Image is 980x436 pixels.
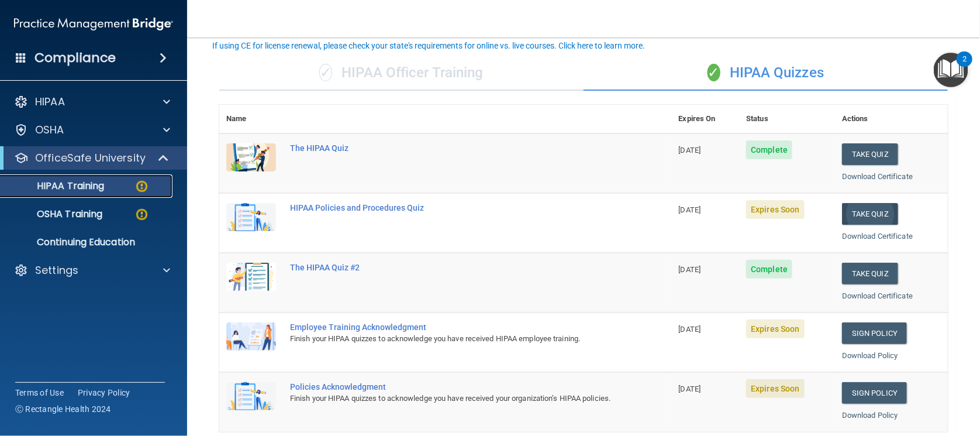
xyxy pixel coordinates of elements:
[14,263,170,277] a: Settings
[35,151,146,165] p: OfficeSafe University
[211,40,647,52] button: If using CE for license renewal, please check your state's requirements for online vs. live cours...
[679,265,701,274] span: [DATE]
[679,325,701,334] span: [DATE]
[842,411,898,420] a: Download Policy
[35,95,65,109] p: HIPAA
[290,332,613,346] div: Finish your HIPAA quizzes to acknowledge you have received HIPAA employee training.
[319,64,332,81] span: ✓
[842,232,913,241] a: Download Certificate
[14,151,170,165] a: OfficeSafe University
[219,105,283,133] th: Name
[842,351,898,360] a: Download Policy
[934,53,968,87] button: Open Resource Center, 2 new notifications
[746,260,792,279] span: Complete
[14,95,170,109] a: HIPAA
[842,143,898,165] button: Take Quiz
[290,263,613,272] div: The HIPAA Quiz #2
[835,105,948,133] th: Actions
[842,203,898,225] button: Take Quiz
[842,291,913,300] a: Download Certificate
[842,263,898,284] button: Take Quiz
[8,180,104,192] p: HIPAA Training
[290,322,613,332] div: Employee Training Acknowledgment
[842,322,907,344] a: Sign Policy
[14,12,173,36] img: PMB logo
[672,105,740,133] th: Expires On
[746,140,792,159] span: Complete
[739,105,835,133] th: Status
[679,384,701,393] span: [DATE]
[679,146,701,155] span: [DATE]
[679,205,701,214] span: [DATE]
[8,236,167,248] p: Continuing Education
[842,382,907,404] a: Sign Policy
[290,203,613,212] div: HIPAA Policies and Procedures Quiz
[15,387,64,399] a: Terms of Use
[746,200,804,219] span: Expires Soon
[584,56,948,91] div: HIPAA Quizzes
[962,59,967,74] div: 2
[708,64,720,81] span: ✓
[35,263,78,277] p: Settings
[212,42,645,50] div: If using CE for license renewal, please check your state's requirements for online vs. live cours...
[219,56,584,91] div: HIPAA Officer Training
[134,207,149,222] img: warning-circle.0cc9ac19.png
[134,179,149,194] img: warning-circle.0cc9ac19.png
[746,320,804,338] span: Expires Soon
[34,50,116,66] h4: Compliance
[14,123,170,137] a: OSHA
[290,392,613,406] div: Finish your HIPAA quizzes to acknowledge you have received your organization’s HIPAA policies.
[15,403,111,415] span: Ⓒ Rectangle Health 2024
[842,172,913,181] a: Download Certificate
[290,382,613,392] div: Policies Acknowledgment
[8,208,102,220] p: OSHA Training
[290,143,613,153] div: The HIPAA Quiz
[746,379,804,398] span: Expires Soon
[78,387,130,399] a: Privacy Policy
[35,123,64,137] p: OSHA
